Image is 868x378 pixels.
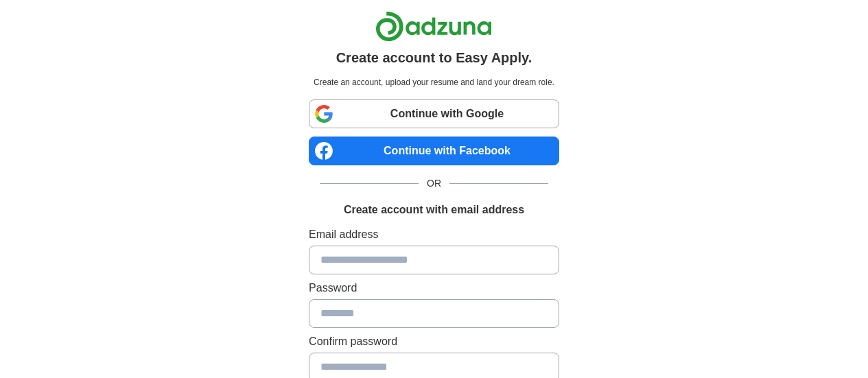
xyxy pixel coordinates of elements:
span: OR [419,176,449,191]
p: Create an account, upload your resume and land your dream role. [312,76,556,88]
img: Adzuna logo [375,11,492,42]
label: Password [309,280,559,296]
h1: Create account to Easy Apply. [336,47,532,68]
a: Continue with Google [309,99,559,128]
h1: Create account with email address [344,202,524,218]
a: Continue with Facebook [309,137,559,165]
label: Confirm password [309,333,559,350]
label: Email address [309,226,559,243]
